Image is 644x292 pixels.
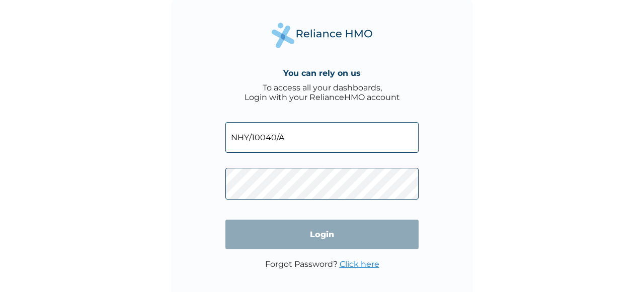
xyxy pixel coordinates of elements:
h4: You can rely on us [283,68,361,78]
div: To access all your dashboards, Login with your RelianceHMO account [245,83,400,102]
input: Email address or HMO ID [225,122,419,153]
img: Reliance Health's Logo [272,23,372,48]
a: Click here [340,259,379,269]
p: Forgot Password? [265,259,379,269]
input: Login [225,220,419,249]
